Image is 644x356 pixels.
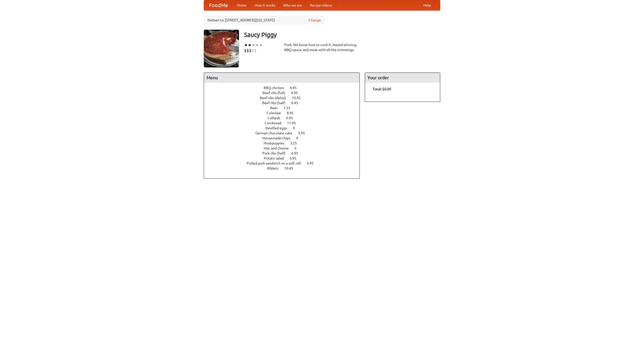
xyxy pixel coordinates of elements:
li: $ [247,48,249,53]
li: ★ [255,42,259,48]
a: Help [419,0,435,10]
a: Housemade chips 4 [262,136,307,140]
span: Beef ribs (delux) [260,96,291,100]
h3: Saucy Piggy [244,30,440,40]
li: ★ [248,42,252,48]
div: Deliver to: [STREET_ADDRESS][US_STATE] [204,16,325,25]
span: Cornbread [265,121,286,125]
img: angular.jpg [204,30,239,67]
span: Pulled pork sandwich on a soft roll [247,161,306,165]
a: Change [309,18,321,23]
span: 11.45 [287,121,301,125]
span: 6 [295,146,302,150]
span: 6.45 [291,101,303,105]
a: German chocolate cake 5.95 [255,131,314,135]
a: Beer 7.55 [270,106,300,110]
span: 4.95 [307,161,318,165]
li: $ [252,48,254,53]
span: 10.45 [292,96,306,100]
span: Hushpuppies [264,141,289,145]
a: Devilled eggs 4 [265,126,304,130]
li: ★ [244,42,248,48]
span: 6.95 [291,151,303,155]
span: Devilled eggs [265,126,292,130]
a: Coleslaw 8.95 [267,111,303,115]
a: Beef ribs (delux) 10.45 [260,96,310,100]
h4: Menu [204,73,359,83]
span: Riblets [267,166,284,170]
span: 4 [293,126,300,130]
a: BBQ chicken 4.95 [264,86,306,90]
li: ★ [259,42,263,48]
b: Total: $0.00 [373,87,391,91]
a: Hushpuppies 3.25 [264,141,306,145]
a: Collards 9.95 [267,116,302,120]
div: Pork. We know how to cook it. Award-winning BBQ sauce, and meat with all the trimmings. [284,42,360,52]
li: $ [244,48,247,53]
span: 9.95 [291,91,303,95]
span: 8.95 [287,111,299,115]
a: Cornbread 11.45 [265,121,305,125]
a: Mac and cheese 6 [264,146,306,150]
span: 10.45 [284,166,298,170]
span: 5.95 [298,131,310,135]
span: Mac and cheese [264,146,294,150]
span: Pork ribs (half) [262,151,291,155]
span: Beer [270,106,283,110]
span: 9.95 [286,116,298,120]
a: Recipe videos [306,0,336,10]
li: $ [249,48,252,53]
li: $ [254,48,257,53]
span: 7.55 [284,106,295,110]
a: Potato salad 3.95 [264,156,306,160]
span: Coleslaw [267,111,286,115]
a: Who we are [279,0,306,10]
span: 3.95 [290,156,301,160]
span: 3.25 [290,141,302,145]
a: Beef ribs (full) 9.95 [263,91,307,95]
span: Collards [267,116,285,120]
a: How it works [251,0,279,10]
a: Home [233,0,251,10]
h4: Your order [365,73,440,83]
a: FoodMe [204,0,233,10]
span: Potato salad [264,156,289,160]
span: BBQ chicken [264,86,289,90]
a: Riblets 10.45 [267,166,302,170]
span: German chocolate cake [255,131,297,135]
span: 4 [296,136,303,140]
span: 4.95 [290,86,302,90]
span: Housemade chips [262,136,295,140]
li: ★ [252,42,255,48]
a: Pulled pork sandwich on a soft roll 4.95 [247,161,323,165]
a: Beef ribs (half) 6.45 [262,101,307,105]
span: Beef ribs (full) [263,91,290,95]
span: Beef ribs (half) [262,101,291,105]
a: Pork ribs (half) 6.95 [262,151,307,155]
